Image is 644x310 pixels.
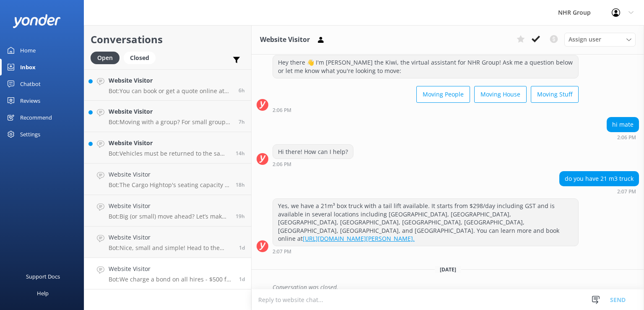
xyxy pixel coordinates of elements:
a: Website VisitorBot:The Cargo Hightop's seating capacity is not specified in the knowledge base. H... [84,164,251,195]
a: Website VisitorBot:You can book or get a quote online at [URL][DOMAIN_NAME]. Alternatively, you c... [84,69,251,101]
p: Bot: We charge a bond on all hires - $500 for vehicles and $200 for trailers. This is required at... [109,276,233,283]
span: Sep 18 2025 05:52pm (UTC +12:00) Pacific/Auckland [236,150,245,157]
p: Bot: Vehicles must be returned to the same location they were picked up from, as we typically don... [109,150,229,157]
button: Moving House [474,86,527,103]
span: Sep 17 2025 10:43pm (UTC +12:00) Pacific/Auckland [239,276,245,283]
a: Website VisitorBot:Moving with a group? For small groups of 1–5 people, you can enquire about our... [84,101,251,132]
div: Yes, we have a 21m³ box truck with a tail lift available. It starts from $298/day including GST a... [273,199,578,246]
div: Recommend [20,109,52,126]
strong: 2:07 PM [273,249,291,254]
div: Aug 29 2025 02:07pm (UTC +12:00) Pacific/Auckland [273,248,579,254]
h4: Website Visitor [109,76,232,85]
h4: Website Visitor [109,233,233,242]
div: Hey there 👋 I'm [PERSON_NAME] the Kiwi, the virtual assistant for NHR Group! Ask me a question be... [273,55,578,78]
div: 2025-08-31T20:14:54.681 [257,280,639,294]
span: Sep 19 2025 02:14am (UTC +12:00) Pacific/Auckland [239,87,245,94]
span: Sep 18 2025 01:06pm (UTC +12:00) Pacific/Auckland [236,213,245,220]
div: Support Docs [26,268,60,285]
span: Sep 18 2025 01:21pm (UTC +12:00) Pacific/Auckland [236,181,245,188]
a: Closed [124,53,160,62]
h4: Website Visitor [109,201,229,211]
img: yonder-white-logo.png [13,14,61,28]
div: Chatbot [20,76,41,92]
h4: Website Visitor [109,138,229,148]
h2: Conversations [91,31,245,47]
span: Sep 19 2025 12:48am (UTC +12:00) Pacific/Auckland [239,118,245,125]
div: Home [20,42,36,59]
div: Inbox [20,59,36,76]
div: Conversation was closed. [273,280,639,294]
h4: Website Visitor [109,107,232,116]
a: Website VisitorBot:Big (or small) move ahead? Let’s make sure you’ve got the right wheels. Take o... [84,195,251,227]
strong: 2:06 PM [273,108,291,113]
a: Open [91,53,124,62]
span: Sep 17 2025 11:16pm (UTC +12:00) Pacific/Auckland [239,244,245,251]
a: Website VisitorBot:Nice, small and simple! Head to the quiz to see what will suit you best, if yo... [84,227,251,258]
div: Aug 29 2025 02:06pm (UTC +12:00) Pacific/Auckland [607,134,639,140]
p: Bot: Nice, small and simple! Head to the quiz to see what will suit you best, if you require furt... [109,244,233,252]
p: Bot: You can book or get a quote online at [URL][DOMAIN_NAME]. Alternatively, you can call our fr... [109,87,232,95]
div: Aug 29 2025 02:06pm (UTC +12:00) Pacific/Auckland [273,161,353,167]
div: Closed [124,52,156,64]
p: Bot: Moving with a group? For small groups of 1–5 people, you can enquire about our cars and SUVs... [109,118,232,126]
span: Assign user [569,35,601,44]
strong: 2:06 PM [273,162,291,167]
h4: Website Visitor [109,170,229,179]
div: Assign User [564,33,636,46]
div: Aug 29 2025 02:07pm (UTC +12:00) Pacific/Auckland [559,188,639,194]
button: Moving Stuff [531,86,579,103]
span: [DATE] [435,266,461,273]
div: Reviews [20,92,40,109]
div: do you have 21 m3 truck [560,172,639,186]
a: [URL][DOMAIN_NAME][PERSON_NAME]. [303,234,415,242]
div: Open [91,52,119,64]
p: Bot: The Cargo Hightop's seating capacity is not specified in the knowledge base. However, the Ma... [109,181,229,189]
strong: 2:06 PM [617,135,636,140]
h3: Website Visitor [260,34,310,45]
a: Website VisitorBot:We charge a bond on all hires - $500 for vehicles and $200 for trailers. This ... [84,258,251,289]
div: Help [37,285,49,302]
a: Website VisitorBot:Vehicles must be returned to the same location they were picked up from, as we... [84,132,251,164]
div: Settings [20,126,40,143]
div: Aug 29 2025 02:06pm (UTC +12:00) Pacific/Auckland [273,107,579,113]
button: Moving People [416,86,470,103]
div: hi mate [607,117,639,132]
div: Hi there! How can I help? [273,145,353,159]
h4: Website Visitor [109,264,233,274]
strong: 2:07 PM [617,189,636,194]
p: Bot: Big (or small) move ahead? Let’s make sure you’ve got the right wheels. Take our quick quiz ... [109,213,229,220]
